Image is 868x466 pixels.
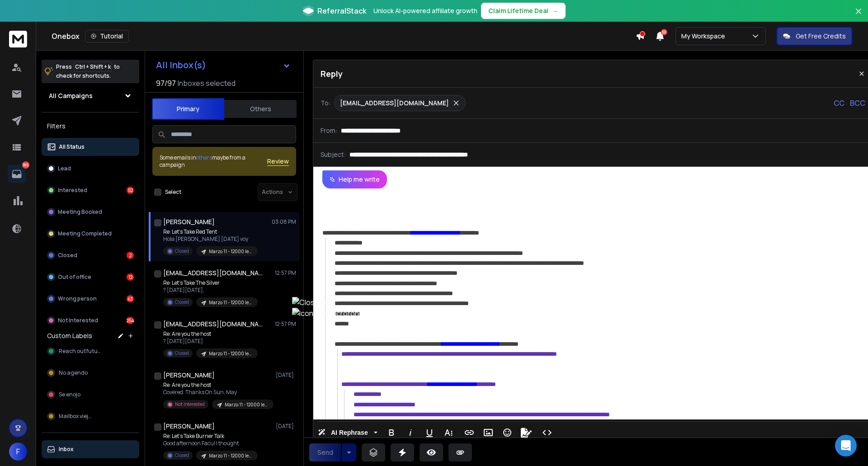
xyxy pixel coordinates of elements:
[163,389,272,396] p: Covered. Thanks On Sun, May
[42,311,139,329] button: Not Interested254
[127,295,134,302] div: 43
[42,160,139,178] button: Lead
[225,401,268,408] p: Marzo 11 - 12000 leads G Personal
[275,320,296,328] p: 12:57 PM
[276,423,296,430] p: [DATE]
[42,87,139,105] button: All Campaigns
[796,32,846,41] p: Get Free Credits
[316,424,379,442] button: AI Rephrase
[163,422,215,431] h1: [PERSON_NAME]
[42,181,139,199] button: Interested52
[321,99,330,108] p: To:
[58,273,91,281] p: Out of office
[58,187,87,194] p: Interested
[272,218,296,226] p: 03:08 PM
[480,424,497,442] button: Insert Image (Ctrl+P)
[58,317,98,324] p: Not Interested
[59,348,103,355] span: Reach outfuture
[321,150,346,159] p: Subject:
[175,299,189,306] p: Closed
[127,252,134,259] div: 2
[440,424,457,442] button: More Text
[175,350,189,357] p: Closed
[552,6,558,15] span: →
[175,452,189,459] p: Closed
[224,99,297,119] button: Others
[42,407,139,425] button: Mailbox viejos
[152,98,224,120] button: Primary
[42,225,139,243] button: Meeting Completed
[156,78,176,89] span: 97 / 97
[58,230,112,237] p: Meeting Completed
[163,433,258,440] p: Re: Let’s Take Burner Talk
[421,424,438,442] button: Underline (Ctrl+U)
[22,161,29,169] p: 365
[127,187,134,194] div: 52
[58,208,102,216] p: Meeting Booked
[165,188,181,196] label: Select
[58,295,97,302] p: Wrong person
[127,317,134,324] div: 254
[58,252,77,259] p: Closed
[163,381,272,389] p: Re: Are you the host
[538,424,556,442] button: Code View
[321,126,337,135] p: From:
[163,268,263,278] h1: [EMAIL_ADDRESS][DOMAIN_NAME]
[209,350,252,357] p: Marzo 11 - 12000 leads G Personal
[175,248,189,254] p: Closed
[59,446,74,453] p: Inbox
[340,99,449,108] p: [EMAIL_ADDRESS][DOMAIN_NAME]
[383,424,400,442] button: Bold (Ctrl+B)
[321,67,343,80] p: Reply
[834,98,844,108] p: CC
[275,269,296,277] p: 12:57 PM
[499,424,516,442] button: Emoticons
[42,342,139,360] button: Reach outfuture
[163,217,215,226] h1: [PERSON_NAME]
[481,3,566,19] button: Claim Lifetime Deal→
[156,61,206,70] h1: All Inbox(s)
[175,401,205,408] p: Not Interested
[267,157,289,166] span: Review
[163,228,258,235] p: Re: Let’s Take Red Tent
[209,452,252,459] p: Marzo 11 - 12000 leads G Personal
[59,413,94,420] span: Mailbox viejos
[681,32,729,41] p: My Workspace
[42,268,139,286] button: Out of office12
[853,5,864,27] button: Close banner
[850,98,865,108] p: BCC
[58,165,71,172] p: Lead
[56,62,120,80] p: Press to check for shortcuts.
[42,120,139,132] h3: Filters
[209,299,252,306] p: Marzo 11 - 12000 leads G Personal
[85,30,129,42] button: Tutorial
[329,429,370,437] span: AI Rephrase
[47,331,92,340] h3: Custom Labels
[160,154,267,169] div: Some emails in maybe from a campaign
[42,203,139,221] button: Meeting Booked
[209,248,252,255] p: Marzo 11 - 12000 leads G Personal
[518,424,535,442] button: Signature
[661,29,667,35] span: 50
[42,364,139,382] button: No agendo
[9,442,27,461] button: F
[292,297,363,308] img: Close icon
[59,369,88,377] span: No agendo
[163,279,258,287] p: Re: Let’s Take The Silver
[163,320,263,329] h1: [EMAIL_ADDRESS][DOMAIN_NAME]
[59,391,80,398] span: Se enojo
[461,424,478,442] button: Insert Link (Ctrl+K)
[317,5,366,16] span: ReferralStack
[42,290,139,308] button: Wrong person43
[149,56,298,74] button: All Inbox(s)
[163,440,258,447] p: Good afternoon Facu! I thought
[127,273,134,281] div: 12
[373,6,477,15] p: Unlock AI-powered affiliate growth
[8,165,26,183] a: 365
[74,61,112,72] span: Ctrl + Shift + k
[163,371,215,380] h1: [PERSON_NAME]
[322,170,387,188] button: Help me write
[42,138,139,156] button: All Status
[402,424,419,442] button: Italic (Ctrl+I)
